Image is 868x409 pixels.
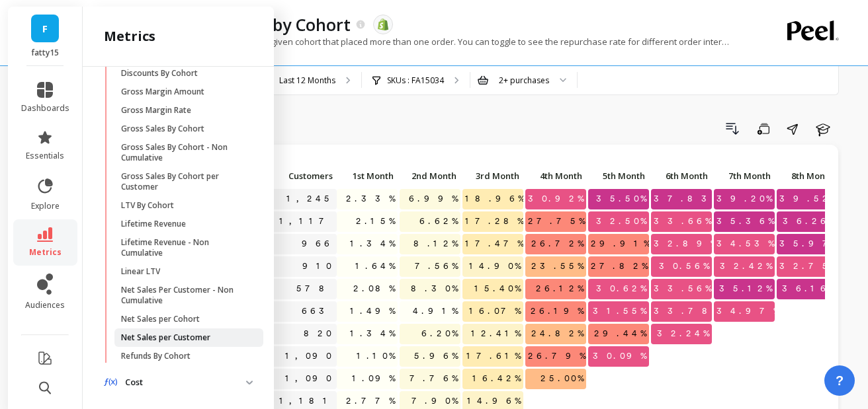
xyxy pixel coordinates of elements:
span: 16.42% [470,369,523,389]
a: 1,090 [282,369,337,389]
button: ? [824,365,855,396]
p: 8th Month [777,167,838,185]
span: 27.82% [588,256,650,276]
span: essentials [26,151,64,161]
span: 35.97% [777,234,845,254]
div: Toggle SortBy [650,167,713,187]
span: 32.24% [654,324,712,344]
p: Net Sales Per Customer - Non Cumulative [121,285,247,306]
p: Net Sales per Customer [121,332,210,343]
a: 663 [299,301,337,321]
span: explore [31,201,60,211]
span: 17.28% [462,211,526,231]
span: ? [836,371,844,390]
p: fatty15 [21,48,69,58]
span: 18.96% [462,189,527,209]
p: Lifetime Revenue - Non Cumulative [121,237,247,258]
p: 4th Month [525,167,586,185]
span: 8th Month [779,170,834,181]
a: 1,245 [284,189,337,209]
div: Toggle SortBy [587,167,650,187]
img: navigation item icon [104,378,117,387]
span: 30.09% [590,346,649,366]
span: 1.09% [349,369,398,389]
span: 16.07% [466,301,523,321]
a: 1,117 [277,211,337,231]
span: 17.47% [462,234,526,254]
span: 24.82% [529,324,586,344]
span: 36.16% [779,279,838,299]
span: 5.96% [412,346,460,366]
h2: metrics [104,27,155,46]
a: 966 [299,234,337,254]
span: 32.42% [717,256,775,276]
span: 33.78% [651,301,724,321]
p: Last 12 Months [279,75,335,86]
span: F [42,21,48,36]
span: 1.64% [353,256,398,276]
span: 6th Month [654,170,708,181]
p: Customers [257,167,337,185]
span: 1.34% [347,234,398,254]
p: Net Sales per Cohort [121,314,200,324]
span: 6.20% [419,324,460,344]
span: 4.91% [410,301,460,321]
div: Toggle SortBy [525,167,587,187]
span: 8.30% [408,279,460,299]
p: The percentage of customers in a given cohort that placed more than one order. You can toggle to ... [111,36,733,48]
p: Gross Sales By Cohort [121,124,204,134]
p: Gross Sales By Cohort per Customer [121,171,247,192]
span: 39.20% [714,189,775,209]
div: Toggle SortBy [462,167,525,187]
span: 6.99% [406,189,460,209]
span: 1.34% [347,324,398,344]
span: 26.12% [533,279,586,299]
a: 578 [294,279,337,299]
p: Refunds By Cohort [121,351,191,361]
span: 39.52% [777,189,840,209]
a: 820 [301,324,337,344]
div: Toggle SortBy [257,167,320,187]
span: 34.53% [714,234,777,254]
p: 3rd Month [462,167,523,185]
span: 7th Month [716,170,771,181]
span: 34.97% [714,301,782,321]
p: Linear LTV [121,266,160,277]
p: 1st Month [337,167,398,185]
span: 26.19% [528,301,586,321]
span: 6.62% [417,211,460,231]
span: 5th Month [591,170,645,181]
div: Toggle SortBy [399,167,462,187]
span: 17.61% [464,346,523,366]
span: 30.56% [656,256,712,276]
span: 29.91% [588,234,652,254]
span: audiences [25,300,65,311]
p: 7th Month [714,167,775,185]
span: 2.08% [351,279,398,299]
span: 3rd Month [465,170,519,181]
p: Lifetime Revenue [121,219,186,229]
img: api.shopify.svg [377,19,389,30]
span: 32.75% [777,256,840,276]
span: dashboards [21,103,69,114]
p: LTV By Cohort [121,200,174,211]
span: 32.50% [593,211,649,231]
img: down caret icon [246,381,253,385]
span: 36.26% [780,211,838,231]
p: 6th Month [651,167,712,185]
span: 8.12% [411,234,460,254]
p: Discounts By Cohort [121,68,198,79]
span: 12.41% [468,324,523,344]
span: 31.55% [590,301,649,321]
span: 35.36% [714,211,777,231]
span: 7.76% [407,369,460,389]
a: 1,090 [282,346,337,366]
span: 35.12% [716,279,775,299]
span: 37.83% [651,189,724,209]
span: 2.15% [353,211,398,231]
span: Customers [260,170,333,181]
span: 27.75% [525,211,587,231]
span: 26.72% [529,234,586,254]
div: Toggle SortBy [776,167,839,187]
span: 23.55% [529,256,586,276]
